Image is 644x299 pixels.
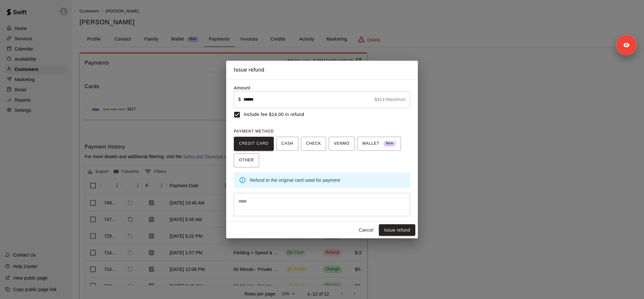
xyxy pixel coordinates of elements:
span: OTHER [239,155,254,165]
p: $ [238,96,241,103]
span: PAYMENT METHOD [234,129,274,134]
span: WALLET [362,139,396,149]
button: CREDIT CARD [234,137,274,151]
div: Refund to the original card used for payment [250,174,405,186]
span: CREDIT CARD [239,139,269,149]
h2: Issue refund [226,61,418,79]
button: CASH [276,137,298,151]
span: VENMO [334,139,349,149]
button: WALLET New [357,137,401,151]
span: Include fee $14.00 in refund [244,111,304,118]
p: $414 Maximum [374,96,406,103]
button: Cancel [356,224,376,236]
button: OTHER [234,153,259,167]
label: Amount [234,85,250,90]
span: New [383,139,396,148]
button: Issue refund [379,224,415,236]
span: CASH [281,139,293,149]
span: CHECK [306,139,321,149]
button: VENMO [329,137,355,151]
button: CHECK [301,137,326,151]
